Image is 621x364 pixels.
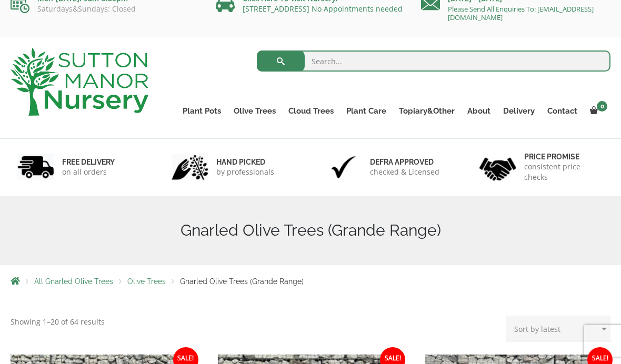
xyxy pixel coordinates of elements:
h1: Gnarled Olive Trees (Grande Range) [11,221,610,240]
a: Topiary&Other [393,104,461,118]
a: Contact [541,104,584,118]
h6: FREE DELIVERY [62,157,115,167]
a: Plant Care [340,104,393,118]
a: [STREET_ADDRESS] No Appointments needed [243,4,403,14]
input: Search... [257,50,611,72]
a: Olive Trees [227,104,282,118]
img: logo [11,48,148,116]
p: Saturdays&Sundays: Closed [11,5,200,13]
a: Delivery [497,104,541,118]
span: 0 [597,101,607,112]
a: All Gnarled Olive Trees [34,277,113,286]
img: 3.jpg [325,154,362,180]
h6: hand picked [216,157,274,167]
img: 2.jpg [172,154,208,180]
p: by professionals [216,167,274,177]
span: Gnarled Olive Trees (Grande Range) [180,277,304,286]
h6: Defra approved [370,157,439,167]
a: Olive Trees [127,277,166,286]
p: checked & Licensed [370,167,439,177]
h6: Price promise [524,152,604,161]
a: Cloud Trees [282,104,340,118]
p: consistent price checks [524,161,604,183]
a: Please Send All Enquiries To: [EMAIL_ADDRESS][DOMAIN_NAME] [448,4,594,22]
img: 4.jpg [479,151,516,183]
a: About [461,104,497,118]
nav: Breadcrumbs [11,277,610,285]
p: Showing 1–20 of 64 results [11,316,105,328]
a: Plant Pots [176,104,227,118]
img: 1.jpg [17,154,54,180]
select: Shop order [506,316,610,342]
a: 0 [584,104,610,118]
p: on all orders [62,167,115,177]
